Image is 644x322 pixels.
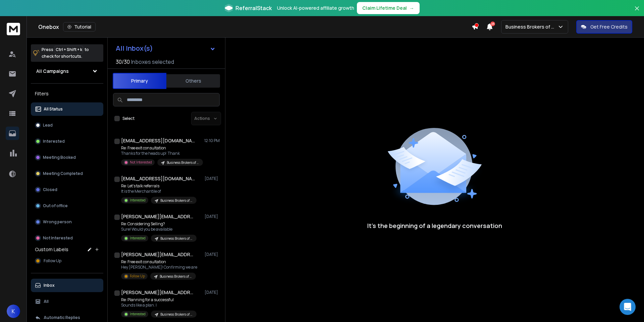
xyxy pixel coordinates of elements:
[31,119,103,132] button: Lead
[44,283,55,288] p: Inbox
[35,246,68,253] h3: Custom Labels
[160,236,193,241] p: Business Brokers of [US_STATE] | Local Business | [GEOGRAPHIC_DATA]
[113,73,166,89] button: Primary
[277,5,354,11] p: Unlock AI-powered affiliate growth
[205,214,220,219] p: [DATE]
[490,21,495,26] span: 25
[620,299,636,315] div: Open Intercom Messenger
[121,145,202,151] p: Re: Free exit consultation
[43,155,76,160] p: Meeting Booked
[121,265,197,270] p: Hey [PERSON_NAME]! Confirming we are
[121,221,197,227] p: Re: Considering Selling?
[63,22,96,32] button: Tutorial
[505,24,557,30] p: Business Brokers of AZ
[31,135,103,148] button: Interested
[7,305,20,318] button: K
[31,183,103,196] button: Closed
[410,5,414,11] span: →
[116,58,130,66] span: 30 / 30
[44,315,80,320] p: Automatic Replies
[31,279,103,292] button: Inbox
[121,227,197,232] p: Sure! Would you be available
[31,295,103,308] button: All
[166,74,220,88] button: Others
[55,46,83,53] span: Ctrl + Shift + k
[43,235,73,241] p: Not Interested
[235,4,272,12] span: ReferralStack
[43,123,53,128] p: Lead
[205,290,220,295] p: [DATE]
[31,199,103,213] button: Out of office
[31,215,103,229] button: Wrong person
[43,219,72,225] p: Wrong person
[42,46,89,60] p: Press to check for shortcuts.
[130,236,146,241] p: Interested
[31,231,103,245] button: Not Interested
[110,42,221,55] button: All Inbox(s)
[43,171,83,176] p: Meeting Completed
[121,297,197,303] p: Re: Planning for a successful
[121,189,197,194] p: It is the Merchantile of
[130,312,146,317] p: Interested
[43,203,68,209] p: Out of office
[121,175,195,182] h1: [EMAIL_ADDRESS][DOMAIN_NAME]
[121,183,197,189] p: Re: Let’s talk referrals
[121,303,197,308] p: Sounds like a plan. I
[204,138,220,143] p: 12:10 PM
[43,187,57,192] p: Closed
[43,139,65,144] p: Interested
[38,22,472,32] div: Onebox
[121,259,197,265] p: Re: Free exit consultation
[122,116,135,121] label: Select
[31,151,103,164] button: Meeting Booked
[130,198,146,203] p: Interested
[205,252,220,257] p: [DATE]
[36,68,69,75] h1: All Campaigns
[44,106,63,112] p: All Status
[205,176,220,181] p: [DATE]
[131,58,174,66] h3: Inboxes selected
[31,89,103,98] h3: Filters
[576,20,632,34] button: Get Free Credits
[121,289,195,296] h1: [PERSON_NAME][EMAIL_ADDRESS][DOMAIN_NAME]
[31,102,103,116] button: All Status
[44,299,49,304] p: All
[121,251,195,258] h1: [PERSON_NAME][EMAIL_ADDRESS][DOMAIN_NAME]
[357,2,420,14] button: Claim Lifetime Deal→
[633,4,641,20] button: Close banner
[31,254,103,268] button: Follow Up
[130,274,145,279] p: Follow Up
[590,24,628,30] p: Get Free Credits
[367,221,502,230] p: It’s the beginning of a legendary conversation
[167,160,199,165] p: Business Brokers of [US_STATE] | Local Business | [GEOGRAPHIC_DATA]
[160,274,192,279] p: Business Brokers of [US_STATE] | Local Business | [GEOGRAPHIC_DATA]
[121,151,202,156] p: Thanks for the heads up! Thank
[160,312,193,317] p: Business Brokers of [US_STATE] | Local Business | [GEOGRAPHIC_DATA]
[31,64,103,78] button: All Campaigns
[31,167,103,180] button: Meeting Completed
[130,160,152,165] p: Not Interested
[160,198,193,203] p: Business Brokers of [US_STATE] | Realtor | [GEOGRAPHIC_DATA]
[121,137,195,144] h1: [EMAIL_ADDRESS][DOMAIN_NAME]
[121,213,195,220] h1: [PERSON_NAME][EMAIL_ADDRESS][DOMAIN_NAME]
[44,258,61,264] span: Follow Up
[116,45,153,52] h1: All Inbox(s)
